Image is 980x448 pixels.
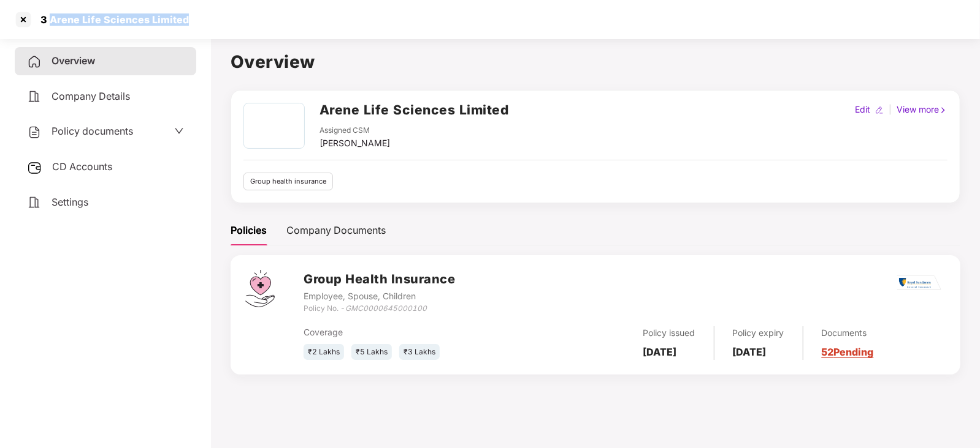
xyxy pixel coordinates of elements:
[320,125,390,136] div: Assigned CSM
[52,160,112,173] span: CD Accounts
[33,13,189,26] div: 3 Arene Life Sciences Limited
[27,125,42,140] img: svg+xml;base64,PHN2ZyB4bWxucz0iaHR0cDovL3d3dy53My5vcmcvMjAwMC9zdmciIHdpZHRoPSIyNCIgaGVpZ2h0PSIyNC...
[52,54,95,67] span: Overview
[304,270,455,289] h3: Group Health Insurance
[894,103,950,116] div: View more
[304,326,518,339] div: Coverage
[304,289,455,303] div: Employee, Spouse, Children
[351,344,392,360] div: ₹5 Lakhs
[286,223,386,238] div: Company Documents
[52,196,88,208] span: Settings
[886,103,894,116] div: |
[52,90,130,102] span: Company Details
[52,125,133,137] span: Policy documents
[243,173,333,190] div: Group health insurance
[822,346,874,358] a: 52 Pending
[320,136,390,150] div: [PERSON_NAME]
[231,48,960,75] h1: Overview
[245,270,275,307] img: svg+xml;base64,PHN2ZyB4bWxucz0iaHR0cDovL3d3dy53My5vcmcvMjAwMC9zdmciIHdpZHRoPSI0Ny43MTQiIGhlaWdodD...
[304,303,455,315] div: Policy No. -
[27,195,42,210] img: svg+xml;base64,PHN2ZyB4bWxucz0iaHR0cDovL3d3dy53My5vcmcvMjAwMC9zdmciIHdpZHRoPSIyNCIgaGVpZ2h0PSIyNC...
[27,160,42,175] img: svg+xml;base64,PHN2ZyB3aWR0aD0iMjUiIGhlaWdodD0iMjQiIHZpZXdCb3g9IjAgMCAyNSAyNCIgZmlsbD0ibm9uZSIgeG...
[643,326,695,340] div: Policy issued
[304,344,344,360] div: ₹2 Lakhs
[733,346,767,358] b: [DATE]
[939,106,947,114] img: rightIcon
[345,304,427,313] i: GMC0000645000100
[897,275,941,291] img: rsi.png
[174,126,184,136] span: down
[733,326,784,340] div: Policy expiry
[875,106,884,114] img: editIcon
[822,326,874,340] div: Documents
[27,54,42,69] img: svg+xml;base64,PHN2ZyB4bWxucz0iaHR0cDovL3d3dy53My5vcmcvMjAwMC9zdmciIHdpZHRoPSIyNCIgaGVpZ2h0PSIyNC...
[852,103,873,116] div: Edit
[27,89,42,104] img: svg+xml;base64,PHN2ZyB4bWxucz0iaHR0cDovL3d3dy53My5vcmcvMjAwMC9zdmciIHdpZHRoPSIyNCIgaGVpZ2h0PSIyNC...
[643,346,677,358] b: [DATE]
[231,223,267,238] div: Policies
[399,344,440,360] div: ₹3 Lakhs
[320,100,509,120] h2: Arene Life Sciences Limited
